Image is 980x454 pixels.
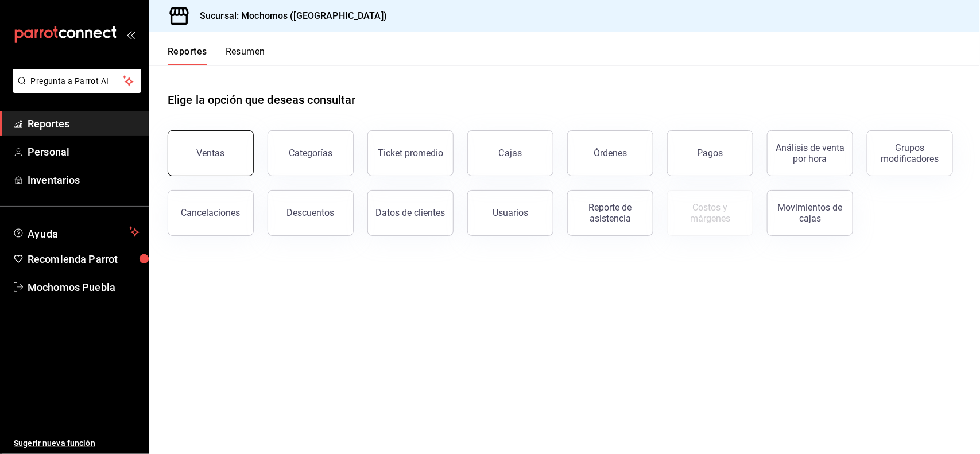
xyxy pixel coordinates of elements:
[767,130,853,176] button: Análisis de venta por hora
[367,190,454,236] button: Datos de clientes
[197,148,225,158] div: Ventas
[698,148,723,158] div: Pagos
[28,144,140,160] span: Personal
[667,130,753,176] button: Pagos
[467,130,553,176] a: Cajas
[191,9,387,23] h3: Sucursal: Mochomos ([GEOGRAPHIC_DATA])
[226,46,265,65] button: Resumen
[168,190,254,236] button: Cancelaciones
[774,142,846,164] div: Análisis de venta por hora
[767,190,853,236] button: Movimientos de cajas
[14,437,140,449] span: Sugerir nueva función
[13,69,141,93] button: Pregunta a Parrot AI
[575,202,646,224] div: Reporte de asistencia
[667,190,753,236] button: Contrata inventarios para ver este reporte
[287,207,335,218] div: Descuentos
[867,130,953,176] button: Grupos modificadores
[28,225,125,239] span: Ayuda
[594,148,627,158] div: Órdenes
[268,130,354,176] button: Categorías
[268,190,354,236] button: Descuentos
[168,130,254,176] button: Ventas
[378,148,443,158] div: Ticket promedio
[567,190,653,236] button: Reporte de asistencia
[126,30,135,39] button: open_drawer_menu
[168,91,356,108] h1: Elige la opción que deseas consultar
[874,142,946,164] div: Grupos modificadores
[499,146,522,160] div: Cajas
[376,207,446,218] div: Datos de clientes
[8,83,141,95] a: Pregunta a Parrot AI
[289,148,332,158] div: Categorías
[467,190,553,236] button: Usuarios
[567,130,653,176] button: Órdenes
[367,130,454,176] button: Ticket promedio
[181,207,241,218] div: Cancelaciones
[28,172,140,188] span: Inventarios
[493,207,528,218] div: Usuarios
[28,280,140,295] span: Mochomos Puebla
[28,116,140,131] span: Reportes
[28,251,140,267] span: Recomienda Parrot
[31,75,123,87] span: Pregunta a Parrot AI
[774,202,846,224] div: Movimientos de cajas
[168,46,265,65] div: navigation tabs
[168,46,207,65] button: Reportes
[675,202,746,224] div: Costos y márgenes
